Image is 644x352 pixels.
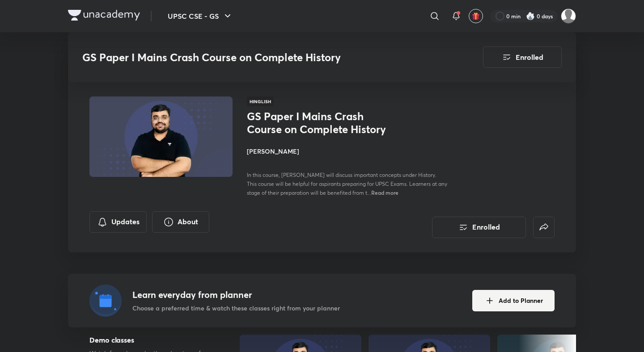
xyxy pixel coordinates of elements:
h4: [PERSON_NAME] [247,147,447,156]
button: UPSC CSE - GS [162,7,238,25]
img: nope [561,8,576,24]
button: About [152,211,209,233]
h1: GS Paper I Mains Crash Course on Complete History [247,110,393,136]
h3: GS Paper I Mains Crash Course on Complete History [82,51,432,64]
button: Add to Planner [472,290,555,311]
span: Read more [371,189,398,196]
img: Thumbnail [88,96,234,178]
h5: Demo classes [89,335,211,345]
span: In this course, [PERSON_NAME] will discuss important concepts under History. This course will be ... [247,172,447,196]
img: avatar [472,12,480,20]
button: false [533,217,555,238]
h4: Learn everyday from planner [132,288,340,302]
button: avatar [469,9,483,23]
p: Choose a preferred time & watch these classes right from your planner [132,303,340,313]
button: Updates [89,211,147,233]
button: Enrolled [483,46,562,68]
button: Enrolled [432,217,526,238]
span: Hinglish [247,96,274,106]
a: Company Logo [68,10,140,23]
img: streak [526,12,535,21]
img: Company Logo [68,10,140,21]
